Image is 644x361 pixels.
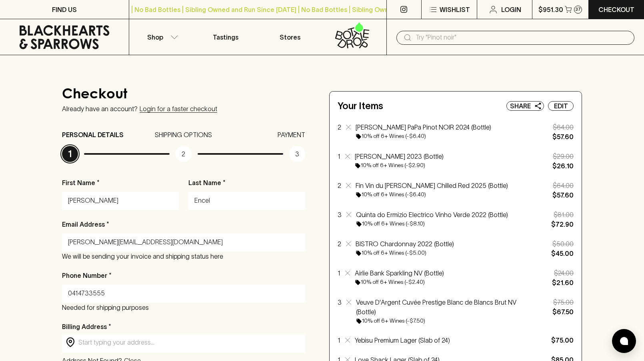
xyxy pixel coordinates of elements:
h6: 10% off 6+ Wines (-$8.10) [362,219,425,228]
p: FIND US [52,5,77,14]
p: We will be sending your invoice and shipping status here [62,251,305,261]
p: Phone Number * [62,271,112,280]
p: Veuve D'Argent Cuvée Prestige Blanc de Blancs Brut NV (Bottle) [356,297,529,317]
p: $24.00 [534,268,574,278]
p: $50.00 [534,239,574,249]
a: Login for a faster checkout [140,105,217,113]
p: BISTRO Chardonnay 2022 (Bottle) [356,239,529,249]
p: $21.60 [534,278,574,287]
p: Checkout [598,5,634,14]
p: 3 [338,210,342,229]
p: 1 [338,335,340,345]
a: Tastings [194,19,258,55]
input: Start typing your address... [78,338,302,347]
h6: 10% off 6+ Wines (-$2.40) [361,278,425,287]
p: $72.90 [534,219,574,229]
p: 2 [176,146,192,162]
p: 1 [338,268,340,287]
p: 37 [575,7,581,12]
p: 2 [338,181,341,200]
p: $64.00 [534,122,574,132]
p: Quinta do Ermizio Electrico Vinho Verde 2022 (Bottle) [356,210,529,219]
p: $81.00 [534,210,574,219]
p: 1 [338,152,340,171]
p: 2 [338,239,341,258]
button: Shop [129,19,194,55]
p: $951.30 [538,5,563,14]
p: Stores [280,32,300,42]
p: Share [510,101,531,111]
p: Edit [554,101,568,111]
p: $57.60 [534,132,574,142]
p: 3 [289,146,305,162]
p: Billing Address * [62,322,305,331]
p: Yebisu Premium Lager (Slab of 24) [355,335,529,345]
p: 1 [62,146,78,162]
p: Airlie Bank Sparkling NV (Bottle) [355,268,529,278]
p: 3 [338,297,342,325]
h6: 10% off 6+ Wines (-$5.00) [362,249,426,257]
p: $29.00 [534,152,574,161]
p: Login [501,5,521,14]
p: Email Address * [62,219,109,229]
p: [PERSON_NAME] PaPa Pinot NOIR 2024 (Bottle) [356,122,529,132]
p: First Name * [62,178,179,187]
h6: 10% off 6+ Wines (-$2.90) [361,161,425,170]
h4: Checkout [62,87,305,104]
p: $64.00 [534,181,574,190]
p: $57.60 [534,190,574,200]
img: bubble-icon [620,337,628,345]
button: Share [506,101,544,111]
p: Last Name * [188,178,305,187]
p: Tastings [213,32,238,42]
p: SHIPPING OPTIONS [155,130,212,140]
p: PERSONAL DETAILS [62,130,124,140]
p: 2 [338,122,341,142]
a: Stores [258,19,322,55]
button: Edit [548,101,574,111]
h6: 10% off 6+ Wines (-$7.50) [362,317,425,325]
h5: Your Items [338,100,383,112]
p: Wishlist [440,5,470,14]
input: Try "Pinot noir" [416,31,628,44]
p: $75.00 [534,297,574,307]
h6: 10% off 6+ Wines (-$6.40) [362,132,426,141]
p: $45.00 [534,249,574,258]
p: Fin Vin du [PERSON_NAME] Chilled Red 2025 (Bottle) [356,181,529,190]
h6: 10% off 6+ Wines (-$6.40) [362,190,426,199]
p: Needed for shipping purposes [62,303,305,312]
p: $26.10 [534,161,574,171]
p: $67.50 [534,307,574,317]
p: Shop [147,32,163,42]
p: Already have an account? [62,105,138,112]
p: PAYMENT [278,130,305,140]
p: [PERSON_NAME] 2023 (Bottle) [355,152,529,161]
p: $75.00 [534,335,574,345]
